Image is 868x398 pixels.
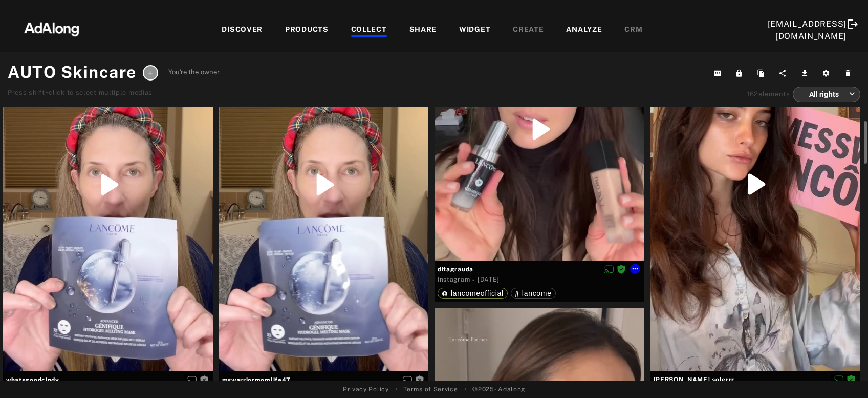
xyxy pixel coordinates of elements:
[351,24,387,36] div: COLLECT
[747,90,758,98] span: 162
[464,385,467,394] span: •
[752,66,774,81] button: Duplicate collection
[400,374,415,385] button: Enable diffusion on this media
[168,67,220,77] span: You're the owner
[601,264,617,274] button: Disable diffusion on this media
[730,66,752,81] button: Lock from editing
[222,375,426,385] span: mswarriormomlife47
[285,24,329,36] div: PRODUCTS
[7,13,97,44] img: 63233d7d88ed69de3c212112c67096b6.png
[403,385,458,394] a: Terms of Service
[802,81,855,108] div: All rights
[831,374,847,385] button: Disable diffusion on this media
[459,24,490,36] div: WIDGET
[472,385,525,394] span: © 2025 - Adalong
[184,374,200,385] button: Enable diffusion on this media
[478,276,499,283] time: 2024-12-02T14:05:12.000Z
[442,290,504,297] div: lancomeofficial
[747,89,790,99] div: elements
[617,265,626,272] span: Rights agreed
[839,66,861,81] button: Delete this collection
[438,265,641,274] span: ditagrauda
[343,385,389,394] a: Privacy Policy
[8,60,137,85] h1: AUTO Skincare
[847,375,856,383] span: Rights agreed
[395,385,398,394] span: •
[438,275,470,284] div: Instagram
[515,290,552,297] div: lancome
[566,24,602,36] div: ANALYZE
[200,376,209,383] span: Rights not requested
[409,24,437,36] div: SHARE
[708,66,730,81] button: Copy collection ID
[624,24,642,36] div: CRM
[222,24,263,36] div: DISCOVER
[654,375,857,384] span: [PERSON_NAME].solerrr
[513,24,544,36] div: CREATE
[773,66,795,81] button: Share
[472,276,475,284] span: ·
[8,88,220,98] div: Press shift+click to select multiple medias
[6,375,210,385] span: whatsgoodcindy
[451,289,504,297] span: lancomeofficial
[795,66,817,81] button: Download
[768,18,847,43] div: [EMAIL_ADDRESS][DOMAIN_NAME]
[522,289,552,297] span: lancome
[817,66,839,81] button: Settings
[415,376,424,383] span: Rights not requested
